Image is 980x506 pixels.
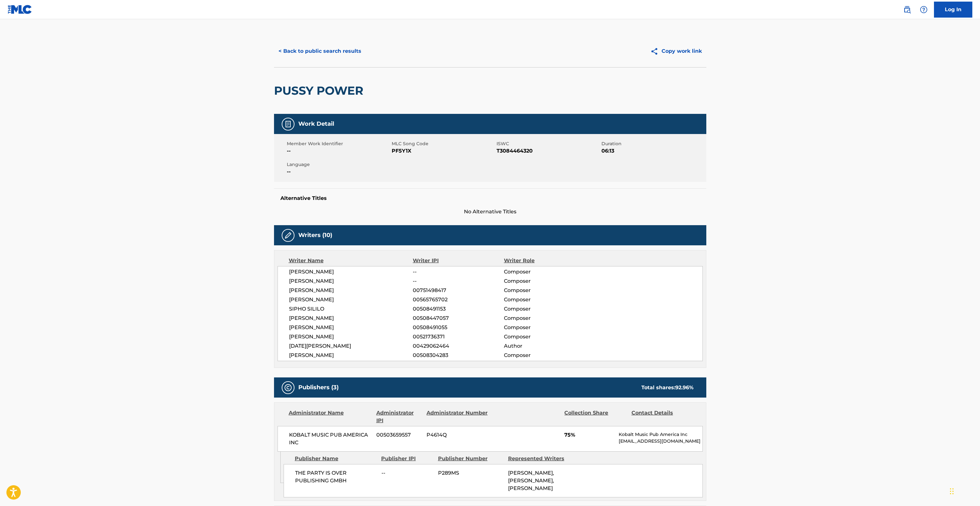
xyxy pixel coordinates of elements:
img: Writers [284,232,292,239]
span: Author [504,342,587,350]
span: [DATE][PERSON_NAME] [289,342,413,350]
span: 00503659557 [376,431,422,439]
span: -- [381,469,433,477]
div: Represented Writers [508,455,573,463]
span: Composer [504,305,587,313]
span: 00565765702 [413,296,504,304]
span: Language [287,161,390,168]
span: Composer [504,324,587,331]
span: Composer [504,333,587,341]
div: Publisher IPI [381,455,433,463]
span: 00508491153 [413,305,504,313]
img: Copy work link [650,47,662,55]
button: < Back to public search results [274,43,366,59]
span: 00508304283 [413,352,504,359]
span: P4614Q [427,431,489,439]
div: Help [917,3,930,16]
span: 75% [564,431,614,439]
span: [PERSON_NAME] [289,296,413,304]
div: Writer IPI [413,257,504,265]
span: PF5Y1X [392,147,495,155]
span: -- [287,168,390,176]
span: 06:13 [601,147,705,155]
img: Publishers [284,384,292,391]
span: 00751498417 [413,287,504,294]
span: 00429062464 [413,342,504,350]
span: [PERSON_NAME] [289,268,413,276]
span: No Alternative Titles [274,208,706,216]
h5: Alternative Titles [280,195,700,202]
h5: Work Detail [298,120,334,128]
h2: PUSSY POWER [274,83,366,98]
span: Composer [504,287,587,294]
span: 00508491055 [413,324,504,331]
span: 92.96 % [675,384,694,391]
span: P289MS [438,469,503,477]
a: Public Search [901,3,913,16]
span: Duration [601,140,705,147]
span: MLC Song Code [392,140,495,147]
img: help [920,6,928,13]
span: ISWC [497,140,600,147]
img: Work Detail [284,120,292,128]
div: Writer Name [289,257,413,265]
div: Publisher Name [295,455,376,463]
span: THE PARTY IS OVER PUBLISHING GMBH [295,469,377,485]
span: [PERSON_NAME] [289,277,413,285]
a: Log In [934,2,972,18]
div: Drag [950,482,954,501]
span: T3084464320 [497,147,600,155]
p: Kobalt Music Pub America Inc [619,431,702,438]
span: [PERSON_NAME] [289,352,413,359]
span: [PERSON_NAME], [PERSON_NAME], [PERSON_NAME] [508,470,554,491]
div: Total shares: [641,384,694,391]
span: Composer [504,352,587,359]
div: Administrator Name [289,409,372,424]
span: [PERSON_NAME] [289,324,413,331]
div: Contact Details [631,409,694,424]
iframe: Chat Widget [948,475,980,506]
div: Publisher Number [438,455,503,463]
span: Composer [504,296,587,304]
span: [PERSON_NAME] [289,333,413,341]
div: Writer Role [504,257,587,265]
span: -- [287,147,390,155]
span: KOBALT MUSIC PUB AMERICA INC [289,431,372,447]
button: Copy work link [646,43,706,59]
span: SIPHO SILILO [289,305,413,313]
span: Composer [504,277,587,285]
div: Administrator IPI [376,409,422,424]
span: [PERSON_NAME] [289,314,413,322]
span: -- [413,268,504,276]
img: search [903,6,911,13]
h5: Writers (10) [298,232,332,239]
span: 00521736371 [413,333,504,341]
div: Collection Share [564,409,626,424]
span: [PERSON_NAME] [289,287,413,294]
span: Composer [504,314,587,322]
img: MLC Logo [8,5,32,14]
p: [EMAIL_ADDRESS][DOMAIN_NAME] [619,438,702,445]
div: Administrator Number [427,409,489,424]
span: Composer [504,268,587,276]
h5: Publishers (3) [298,384,339,391]
span: Member Work Identifier [287,140,390,147]
span: -- [413,277,504,285]
span: 00508447057 [413,314,504,322]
